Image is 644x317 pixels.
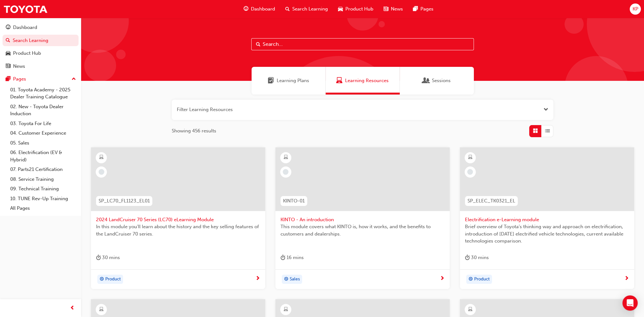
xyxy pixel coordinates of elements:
span: duration-icon [280,254,285,262]
span: next-icon [440,276,445,282]
a: All Pages [8,203,79,213]
span: learningResourceType_ELEARNING-icon [99,306,104,314]
span: Showing 456 results [172,127,216,135]
button: Pages [3,73,79,85]
span: search-icon [6,38,10,44]
a: News [3,60,79,72]
span: target-icon [468,275,473,284]
span: up-icon [72,75,76,83]
a: car-iconProduct Hub [333,3,378,16]
a: news-iconNews [378,3,408,16]
span: List [545,127,550,135]
div: 16 mins [280,254,304,262]
span: Learning Plans [268,77,274,84]
span: pages-icon [6,76,10,82]
span: target-icon [284,275,288,284]
span: learningRecordVerb_NONE-icon [99,169,104,175]
span: Learning Resources [336,77,343,84]
span: duration-icon [465,254,470,262]
span: SP_LC70_FL1123_EL01 [99,197,150,205]
div: Product Hub [13,50,41,57]
span: next-icon [255,276,260,282]
span: Sales [290,276,300,283]
a: SessionsSessions [400,67,474,95]
a: SP_LC70_FL1123_EL012024 LandCruiser 70 Series (LC70) eLearning ModuleIn this module you'll learn ... [91,147,265,289]
span: search-icon [285,5,290,13]
span: Learning Resources [345,77,389,84]
a: 10. TUNE Rev-Up Training [8,194,79,204]
span: target-icon [100,275,104,284]
span: Product Hub [345,5,373,13]
div: 30 mins [96,254,120,262]
span: learningResourceType_ELEARNING-icon [283,306,288,314]
a: 07. Parts21 Certification [8,165,79,174]
a: SP_ELEC_TK0321_ELElectrification e-Learning moduleBrief overview of Toyota’s thinking way and app... [460,147,634,289]
button: Open the filter [544,106,548,113]
span: Product [474,276,490,283]
a: Product Hub [3,47,79,59]
span: KINTO - An introduction [280,216,445,223]
span: learningRecordVerb_NONE-icon [467,169,473,175]
a: pages-iconPages [408,3,439,16]
a: Search Learning [3,35,79,46]
a: 03. Toyota For Life [8,119,79,129]
div: Pages [13,75,26,83]
a: 01. Toyota Academy - 2025 Dealer Training Catalogue [8,85,79,102]
div: News [13,63,25,70]
div: Open Intercom Messenger [622,295,638,311]
span: learningResourceType_ELEARNING-icon [283,153,288,162]
span: learningRecordVerb_NONE-icon [283,169,288,175]
span: Search [256,41,260,48]
span: car-icon [338,5,343,13]
span: Learning Plans [277,77,309,84]
span: Grid [533,127,538,135]
input: Search... [251,38,474,50]
a: 06. Electrification (EV & Hybrid) [8,148,79,165]
span: pages-icon [413,5,418,13]
a: guage-iconDashboard [239,3,280,16]
span: car-icon [6,51,10,56]
img: Trak [3,2,48,16]
span: news-icon [384,5,388,13]
span: guage-icon [6,25,10,31]
a: 02. New - Toyota Dealer Induction [8,102,79,119]
span: In this module you'll learn about the history and the key selling features of the LandCruiser 70 ... [96,223,260,237]
span: prev-icon [70,304,75,312]
a: Dashboard [3,22,79,33]
span: KINTO-01 [283,197,305,205]
a: KINTO-01KINTO - An introductionThis module covers what KINTO is, how it works, and the benefits t... [275,147,450,289]
a: 04. Customer Experience [8,128,79,138]
a: Learning ResourcesLearning Resources [326,67,400,95]
span: next-icon [624,276,629,282]
a: 09. Technical Training [8,184,79,194]
span: Sessions [432,77,451,84]
span: duration-icon [96,254,101,262]
button: DashboardSearch LearningProduct HubNews [3,20,79,73]
span: Product [105,276,121,283]
span: guage-icon [244,5,248,13]
a: search-iconSearch Learning [280,3,333,16]
span: learningResourceType_ELEARNING-icon [468,153,472,162]
span: This module covers what KINTO is, how it works, and the benefits to customers and dealerships. [280,223,445,237]
span: KP [632,5,638,13]
div: Dashboard [13,24,37,31]
span: Brief overview of Toyota’s thinking way and approach on electrification, introduction of [DATE] e... [465,223,629,245]
span: Dashboard [251,5,275,13]
span: 2024 LandCruiser 70 Series (LC70) eLearning Module [96,216,260,223]
span: Electrification e-Learning module [465,216,629,223]
span: news-icon [6,64,10,69]
div: 30 mins [465,254,489,262]
span: Pages [420,5,433,13]
span: learningResourceType_ELEARNING-icon [99,153,104,162]
span: Search Learning [292,5,328,13]
a: Learning PlansLearning Plans [252,67,326,95]
span: News [391,5,403,13]
a: 05. Sales [8,138,79,148]
a: 08. Service Training [8,174,79,184]
span: SP_ELEC_TK0321_EL [467,197,515,205]
span: learningResourceType_ELEARNING-icon [468,306,472,314]
button: KP [630,4,641,15]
